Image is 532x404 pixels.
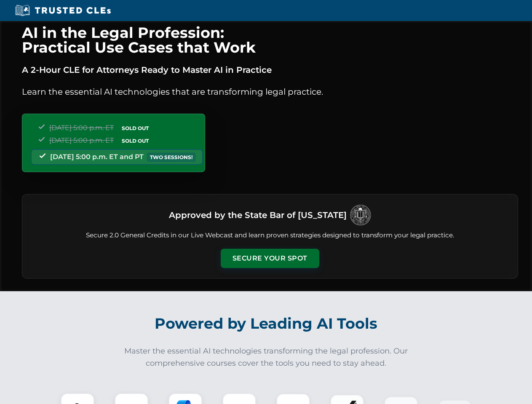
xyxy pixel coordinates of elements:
img: Logo [350,205,371,226]
span: [DATE] 5:00 p.m. ET [49,136,114,144]
h2: Powered by Leading AI Tools [33,309,500,338]
button: Secure Your Spot [221,249,319,268]
h1: AI in the Legal Profession: Practical Use Cases that Work [22,25,518,55]
p: Secure 2.0 General Credits in our Live Webcast and learn proven strategies designed to transform ... [32,231,508,240]
p: A 2-Hour CLE for Attorneys Ready to Master AI in Practice [22,63,518,77]
span: SOLD OUT [119,124,152,133]
img: Trusted CLEs [13,4,113,17]
p: Master the essential AI technologies transforming the legal profession. Our comprehensive courses... [119,345,414,369]
p: Learn the essential AI technologies that are transforming legal practice. [22,85,518,98]
h3: Approved by the State Bar of [US_STATE] [169,207,347,223]
span: [DATE] 5:00 p.m. ET [49,124,114,132]
span: SOLD OUT [119,136,152,145]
